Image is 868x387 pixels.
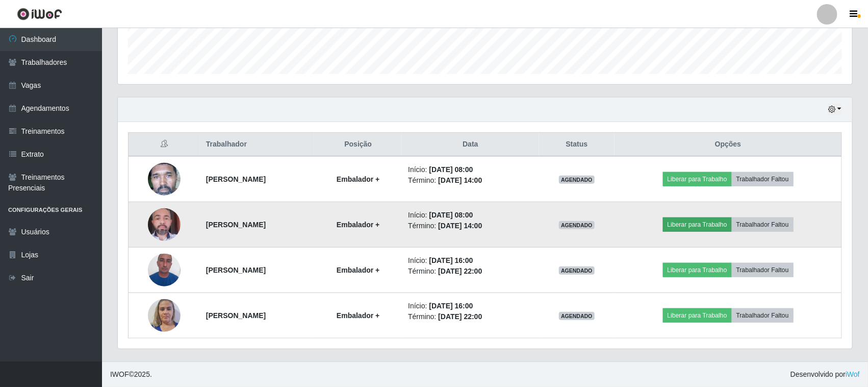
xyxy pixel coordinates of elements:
li: Término: [408,175,532,186]
li: Término: [408,221,532,231]
th: Trabalhador [200,133,314,157]
button: Trabalhador Faltou [732,217,794,232]
th: Data [402,133,539,157]
th: Status [539,133,615,157]
time: [DATE] 22:00 [438,267,482,275]
li: Início: [408,301,532,311]
strong: Embalador + [337,221,379,229]
span: AGENDADO [559,221,595,229]
strong: [PERSON_NAME] [206,221,266,229]
img: 1728497043228.jpeg [148,248,181,292]
li: Início: [408,164,532,175]
time: [DATE] 08:00 [429,211,473,219]
li: Término: [408,266,532,277]
button: Liberar para Trabalho [663,172,732,186]
span: AGENDADO [559,176,595,184]
time: [DATE] 14:00 [438,176,482,184]
li: Início: [408,210,532,221]
img: 1752868236583.jpeg [148,294,181,337]
img: 1718556919128.jpeg [148,203,181,246]
span: Desenvolvido por [790,369,860,380]
time: [DATE] 14:00 [438,222,482,230]
th: Posição [314,133,402,157]
strong: [PERSON_NAME] [206,311,266,320]
th: Opções [615,133,841,157]
a: iWof [846,370,860,378]
li: Início: [408,255,532,266]
strong: [PERSON_NAME] [206,175,266,183]
time: [DATE] 16:00 [429,302,473,310]
time: [DATE] 22:00 [438,312,482,321]
button: Liberar para Trabalho [663,217,732,232]
button: Trabalhador Faltou [732,308,794,323]
button: Trabalhador Faltou [732,263,794,277]
span: IWOF [110,370,129,378]
time: [DATE] 16:00 [429,256,473,264]
button: Liberar para Trabalho [663,263,732,277]
button: Liberar para Trabalho [663,308,732,323]
li: Término: [408,311,532,322]
img: CoreUI Logo [17,8,62,20]
span: AGENDADO [559,267,595,275]
img: 1672757471679.jpeg [148,146,181,213]
strong: Embalador + [337,266,379,274]
strong: [PERSON_NAME] [206,266,266,274]
button: Trabalhador Faltou [732,172,794,186]
strong: Embalador + [337,175,379,183]
span: © 2025 . [110,369,152,380]
time: [DATE] 08:00 [429,165,473,174]
span: AGENDADO [559,312,595,320]
strong: Embalador + [337,311,379,320]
